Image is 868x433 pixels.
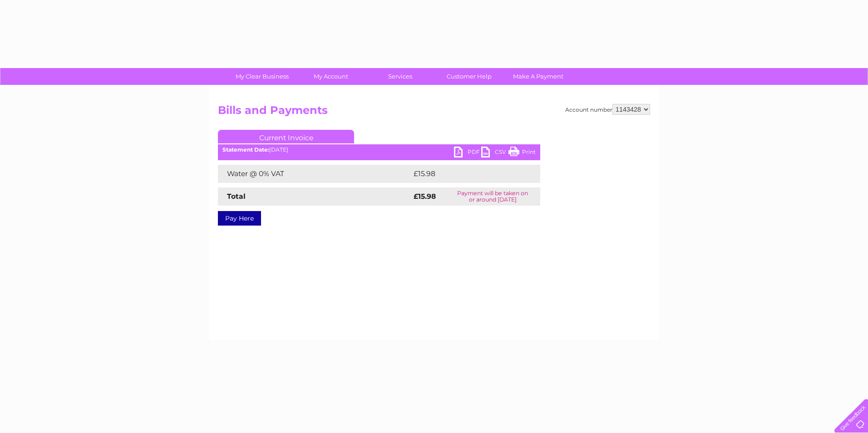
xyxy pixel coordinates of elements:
[363,68,438,85] a: Services
[508,147,536,160] a: Print
[445,187,540,206] td: Payment will be taken on or around [DATE]
[454,147,481,160] a: PDF
[501,68,576,85] a: Make A Payment
[481,147,508,160] a: CSV
[222,146,269,153] b: Statement Date:
[227,192,246,201] strong: Total
[218,211,261,226] a: Pay Here
[411,165,521,183] td: £15.98
[218,130,354,143] a: Current Invoice
[218,165,411,183] td: Water @ 0% VAT
[225,68,300,85] a: My Clear Business
[218,147,540,153] div: [DATE]
[414,192,436,201] strong: £15.98
[294,68,369,85] a: My Account
[565,104,650,115] div: Account number
[432,68,507,85] a: Customer Help
[218,104,650,121] h2: Bills and Payments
